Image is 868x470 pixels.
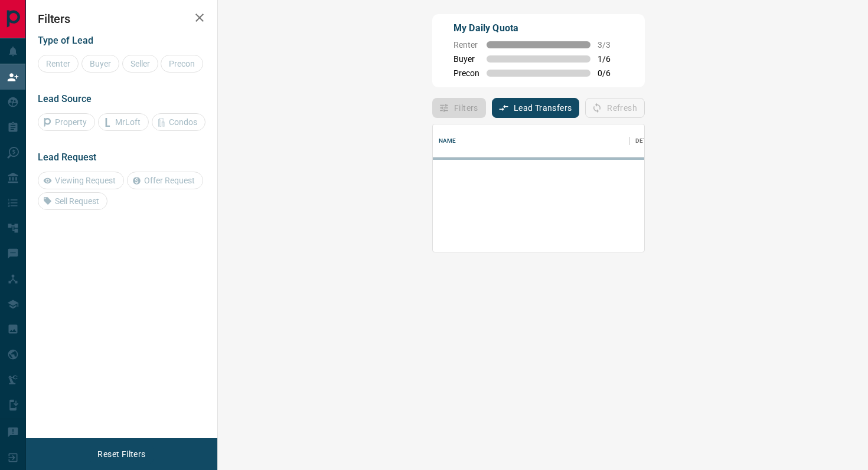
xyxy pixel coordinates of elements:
[38,152,96,163] span: Lead Request
[453,21,624,35] p: My Daily Quota
[453,40,479,50] span: Renter
[598,68,624,78] span: 0 / 6
[439,124,456,157] div: Name
[492,98,580,118] button: Lead Transfers
[90,444,153,464] button: Reset Filters
[453,68,479,78] span: Precon
[433,124,629,157] div: Name
[598,40,624,50] span: 3 / 3
[38,93,92,104] span: Lead Source
[38,12,205,26] h2: Filters
[38,35,93,46] span: Type of Lead
[453,54,479,64] span: Buyer
[598,54,624,64] span: 1 / 6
